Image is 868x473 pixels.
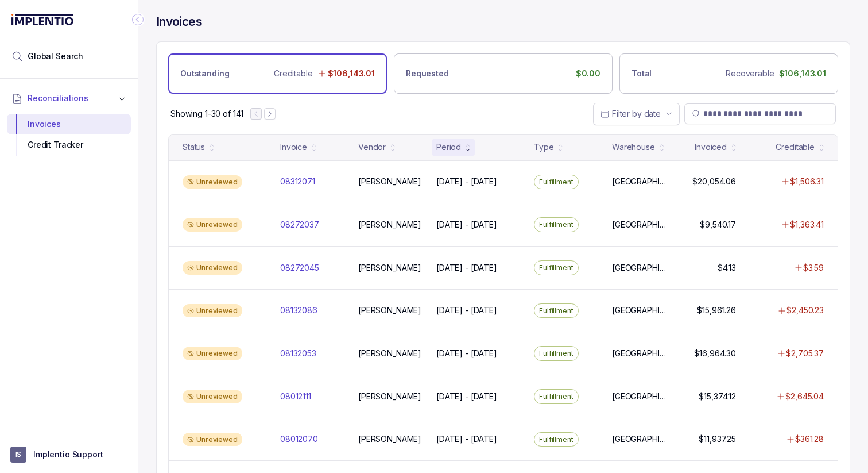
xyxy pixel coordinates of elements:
[280,305,317,316] p: 08132086
[7,86,131,111] button: Reconciliations
[612,219,667,230] p: [GEOGRAPHIC_DATA]
[776,141,815,153] div: Creditable
[170,108,243,120] p: Showing 1-30 of 141
[358,305,421,316] p: [PERSON_NAME]
[280,262,319,274] p: 08272045
[183,141,205,153] div: Status
[612,348,667,359] p: [GEOGRAPHIC_DATA]
[631,68,652,79] p: Total
[358,348,421,359] p: [PERSON_NAME]
[436,262,497,274] p: [DATE] - [DATE]
[358,176,421,187] p: [PERSON_NAME]
[612,391,667,402] p: [GEOGRAPHIC_DATA]
[726,68,774,79] p: Recoverable
[803,262,824,274] p: $3.59
[436,348,497,359] p: [DATE] - [DATE]
[612,176,667,187] p: [GEOGRAPHIC_DATA]
[358,433,421,445] p: [PERSON_NAME]
[786,305,824,316] p: $2,450.23
[170,108,243,120] div: Remaining page entries
[700,219,736,230] p: $9,540.17
[695,141,727,153] div: Invoiced
[28,93,88,104] span: Reconciliations
[779,68,826,79] p: $106,143.01
[795,433,824,445] p: $361.28
[280,348,316,359] p: 08132053
[280,141,307,153] div: Invoice
[280,391,311,402] p: 08012111
[699,433,736,445] p: $11,937.25
[593,103,680,125] button: Date Range Picker
[436,305,497,316] p: [DATE] - [DATE]
[16,134,122,155] div: Credit Tracker
[156,14,202,30] h4: Invoices
[183,175,242,189] div: Unreviewed
[697,305,736,316] p: $15,961.26
[183,304,242,318] div: Unreviewed
[436,391,497,402] p: [DATE] - [DATE]
[183,347,242,360] div: Unreviewed
[692,176,736,187] p: $20,054.06
[539,348,573,359] p: Fulfillment
[539,305,573,317] p: Fulfillment
[10,447,26,463] span: User initials
[358,141,386,153] div: Vendor
[7,111,131,158] div: Reconciliations
[358,262,421,274] p: [PERSON_NAME]
[534,141,553,153] div: Type
[612,433,667,445] p: [GEOGRAPHIC_DATA]
[328,68,375,79] p: $106,143.01
[539,434,573,445] p: Fulfillment
[694,348,736,359] p: $16,964.30
[612,141,655,153] div: Warehouse
[790,176,824,187] p: $1,506.31
[539,391,573,402] p: Fulfillment
[183,390,242,403] div: Unreviewed
[612,305,667,316] p: [GEOGRAPHIC_DATA]
[576,68,600,79] p: $0.00
[539,262,573,274] p: Fulfillment
[612,109,661,118] span: Filter by date
[406,68,449,79] p: Requested
[436,219,497,230] p: [DATE] - [DATE]
[183,433,242,447] div: Unreviewed
[790,219,824,230] p: $1,363.41
[280,219,319,230] p: 08272037
[539,219,573,230] p: Fulfillment
[183,218,242,232] div: Unreviewed
[264,108,276,120] button: Next Page
[600,108,661,120] search: Date Range Picker
[274,68,313,79] p: Creditable
[28,51,83,62] span: Global Search
[358,391,421,402] p: [PERSON_NAME]
[785,391,824,402] p: $2,645.04
[10,447,127,463] button: User initialsImplentio Support
[131,13,145,26] div: Collapse Icon
[436,433,497,445] p: [DATE] - [DATE]
[358,219,421,230] p: [PERSON_NAME]
[436,141,461,153] div: Period
[280,433,318,445] p: 08012070
[180,68,229,79] p: Outstanding
[699,391,736,402] p: $15,374.12
[16,114,122,134] div: Invoices
[718,262,736,274] p: $4.13
[786,348,824,359] p: $2,705.37
[539,176,573,188] p: Fulfillment
[280,176,315,187] p: 08312071
[33,449,103,460] p: Implentio Support
[436,176,497,187] p: [DATE] - [DATE]
[612,262,667,274] p: [GEOGRAPHIC_DATA]
[183,261,242,275] div: Unreviewed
